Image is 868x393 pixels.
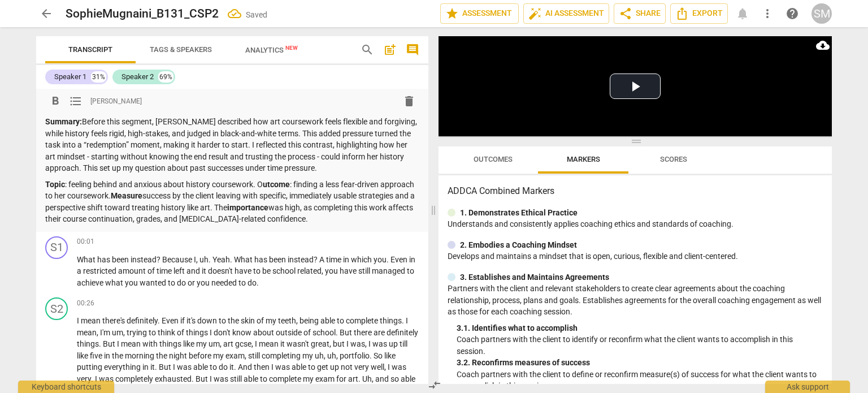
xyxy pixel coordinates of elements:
[402,316,406,325] span: .
[324,351,327,360] span: ,
[448,251,823,262] p: Develops and maintains a mindset that is open, curious, flexible and client-centered.
[202,266,208,275] span: it
[209,255,212,264] span: .
[445,7,514,20] span: Assessment
[384,362,388,372] span: ,
[150,362,155,372] span: it
[188,278,197,287] span: or
[147,266,157,275] span: of
[259,339,280,348] span: mean
[358,266,372,275] span: still
[346,316,380,325] span: complete
[103,339,117,348] span: But
[297,266,322,275] span: related
[245,46,298,54] span: Analytics
[100,328,112,337] span: I'm
[401,374,415,383] span: able
[383,43,397,57] span: post_add
[45,117,82,126] strong: Summary:
[448,184,823,198] h3: ADDCA Combined Markers
[45,297,68,320] div: Change speaker
[229,362,234,372] span: it
[90,97,142,106] span: [PERSON_NAME]
[326,255,343,264] span: time
[210,362,219,372] span: to
[761,7,774,20] span: more_vert
[253,266,262,275] span: to
[311,339,329,348] span: great
[269,255,288,264] span: been
[77,299,94,308] span: 00:26
[313,328,336,337] span: school
[158,71,173,83] div: 69%
[266,316,278,325] span: my
[227,203,268,212] strong: importance
[372,374,375,383] span: ,
[69,94,83,108] span: format_list_bulleted
[45,236,68,259] div: Change speaker
[251,339,255,348] span: ,
[368,339,372,348] span: I
[365,339,368,348] span: ,
[354,362,371,372] span: very
[18,381,114,393] div: Keyboard shortcuts
[371,362,384,372] span: well
[219,362,229,372] span: do
[315,351,324,360] span: uh
[287,339,311,348] span: wasn't
[567,155,600,163] span: Markers
[131,255,157,264] span: instead
[327,351,336,360] span: uh
[112,328,123,337] span: um
[248,278,257,287] span: do
[675,7,723,20] span: Export
[253,328,276,337] span: about
[173,266,186,275] span: left
[196,339,209,348] span: my
[330,362,341,372] span: up
[77,316,81,325] span: I
[372,339,389,348] span: was
[102,316,127,325] span: there's
[374,351,384,360] span: So
[272,266,297,275] span: school
[214,374,230,383] span: was
[210,374,214,383] span: I
[660,155,687,163] span: Scores
[811,3,832,24] button: SM
[158,316,162,325] span: .
[77,255,97,264] span: What
[336,374,348,383] span: for
[228,316,241,325] span: the
[248,351,262,360] span: still
[230,374,244,383] span: still
[440,3,519,24] button: Assessment
[350,339,365,348] span: was
[220,339,223,348] span: ,
[219,316,228,325] span: to
[288,255,314,264] span: instead
[361,43,374,57] span: search
[407,266,414,275] span: to
[77,328,97,337] span: mean
[223,339,235,348] span: art
[457,322,823,334] div: 3. 1. Identifies what to accomplish
[317,362,330,372] span: get
[118,266,147,275] span: amount
[77,351,90,360] span: like
[392,362,406,372] span: was
[91,71,106,83] div: 31%
[523,3,609,24] button: AI Assessment
[212,255,230,264] span: Yeah
[329,339,333,348] span: ,
[232,328,253,337] span: know
[196,255,199,264] span: ,
[785,7,799,20] span: help
[336,328,340,337] span: .
[362,374,372,383] span: Uh
[387,255,390,264] span: .
[91,374,95,383] span: .
[303,328,313,337] span: of
[123,328,127,337] span: ,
